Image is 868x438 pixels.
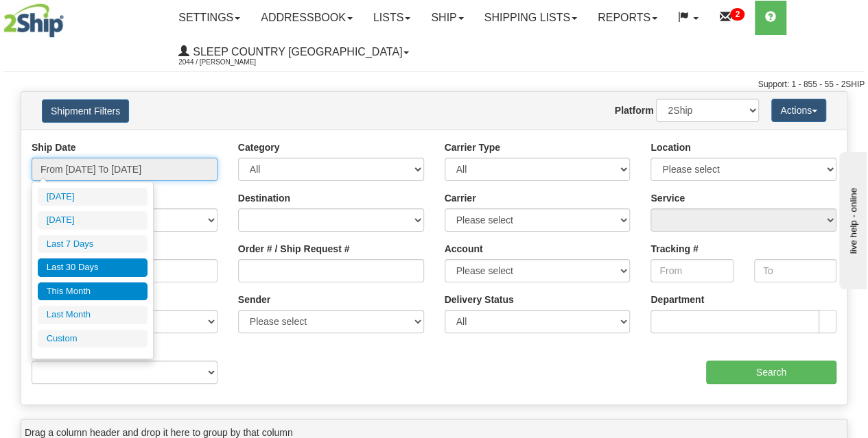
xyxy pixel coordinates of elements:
[771,99,826,122] button: Actions
[730,8,744,21] sup: 2
[38,258,148,277] li: Last 30 Days
[10,12,127,22] div: live help - online
[615,104,654,117] label: Platform
[238,242,350,256] label: Order # / Ship Request #
[754,259,836,282] input: To
[587,1,668,35] a: Reports
[650,242,698,256] label: Tracking #
[3,79,865,90] div: Support: 1 - 855 - 55 - 2SHIP
[650,293,704,306] label: Department
[178,56,281,69] span: 2044 / [PERSON_NAME]
[238,191,290,205] label: Destination
[38,211,148,230] li: [DATE]
[474,1,587,35] a: Shipping lists
[238,293,270,306] label: Sender
[32,141,76,154] label: Ship Date
[38,235,148,254] li: Last 7 Days
[38,330,148,348] li: Custom
[445,191,476,205] label: Carrier
[650,259,733,282] input: From
[650,191,685,205] label: Service
[42,99,129,123] button: Shipment Filters
[3,3,64,38] img: logo2044.jpg
[38,282,148,301] li: This Month
[650,141,690,154] label: Location
[709,1,755,35] a: 2
[445,141,500,154] label: Carrier Type
[38,188,148,206] li: [DATE]
[168,35,419,69] a: Sleep Country [GEOGRAPHIC_DATA] 2044 / [PERSON_NAME]
[421,1,473,35] a: Ship
[168,1,250,35] a: Settings
[445,293,514,306] label: Delivery Status
[363,1,421,35] a: Lists
[238,141,280,154] label: Category
[38,306,148,324] li: Last Month
[836,149,867,289] iframe: chat widget
[189,46,402,58] span: Sleep Country [GEOGRAPHIC_DATA]
[706,361,837,384] input: Search
[250,1,363,35] a: Addressbook
[445,242,483,256] label: Account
